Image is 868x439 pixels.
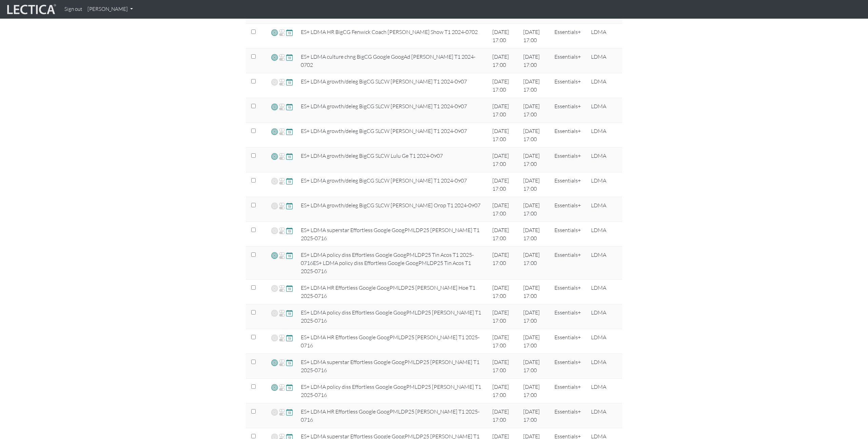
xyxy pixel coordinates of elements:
td: [DATE] 17:00 [488,379,519,403]
td: Essentials+ [550,304,587,329]
td: [DATE] 17:00 [519,280,550,304]
td: [DATE] 17:00 [519,379,550,403]
span: Update close date [286,383,293,391]
td: LDMA [587,172,622,197]
td: [DATE] 17:00 [519,49,550,73]
td: Essentials+ [550,123,587,148]
td: Essentials+ [550,98,587,123]
td: [DATE] 17:00 [519,222,550,247]
span: Add VCoLs [271,152,278,160]
td: LDMA [587,24,622,49]
span: Update close date [286,177,293,185]
td: [DATE] 17:00 [488,329,519,354]
td: LDMA [587,403,622,428]
td: Essentials+ [550,148,587,172]
td: [DATE] 17:00 [488,172,519,197]
span: Re-open Assignment [279,128,285,136]
span: Update close date [286,53,293,61]
td: [DATE] 17:00 [488,197,519,222]
td: [DATE] 17:00 [519,73,550,98]
td: ES+ LDMA HR Effortless Google GoogPMLDP25 [PERSON_NAME] Hoe T1 2025-0716 [297,280,488,304]
td: [DATE] 17:00 [488,148,519,172]
a: Sign out [62,3,85,16]
a: [PERSON_NAME] [85,3,136,16]
td: ES+ LDMA HR BigCG Fenwick Coach [PERSON_NAME] Show T1 2024-0702 [297,24,488,49]
td: [DATE] 17:00 [519,403,550,428]
span: Re-open Assignment [279,152,285,160]
td: LDMA [587,98,622,123]
td: Essentials+ [550,379,587,403]
td: Essentials+ [550,247,587,280]
span: Update close date [286,251,293,259]
span: Re-open Assignment [279,227,285,235]
td: Essentials+ [550,280,587,304]
td: LDMA [587,197,622,222]
span: Add VCoLs [271,227,278,235]
span: Re-open Assignment [279,78,285,86]
td: LDMA [587,354,622,379]
span: Update close date [286,128,293,135]
img: lecticalive [5,3,56,16]
td: LDMA [587,148,622,172]
td: ES+ LDMA growth/deleg BigCG SLCW [PERSON_NAME] T1 2024-0907 [297,73,488,98]
span: Re-open Assignment [279,383,285,392]
span: Re-open Assignment [279,284,285,292]
td: ES+ LDMA growth/deleg BigCG SLCW [PERSON_NAME] T1 2024-0907 [297,172,488,197]
td: ES+ LDMA growth/deleg BigCG SLCW [PERSON_NAME] Orop T1 2024-0907 [297,197,488,222]
td: Essentials+ [550,403,587,428]
td: ES+ LDMA HR Effortless Google GoogPMLDP25 [PERSON_NAME] T1 2025-0716 [297,329,488,354]
td: [DATE] 17:00 [488,98,519,123]
span: Re-open Assignment [279,177,285,185]
td: ES+ LDMA policy diss Effortless Google GoogPMLDP25 Tin Acos T1 2025-0716ES+ LDMA policy diss Effo... [297,247,488,280]
td: LDMA [587,247,622,280]
span: Re-open Assignment [279,334,285,342]
td: LDMA [587,304,622,329]
span: Add VCoLs [271,128,278,135]
span: Add VCoLs [271,408,278,416]
td: [DATE] 17:00 [519,354,550,379]
td: LDMA [587,329,622,354]
td: LDMA [587,379,622,403]
span: Add VCoLs [271,78,278,86]
span: Re-open Assignment [279,28,285,37]
td: Essentials+ [550,329,587,354]
td: Essentials+ [550,197,587,222]
td: ES+ LDMA policy diss Effortless Google GoogPMLDP25 [PERSON_NAME] T1 2025-0716 [297,304,488,329]
td: LDMA [587,280,622,304]
span: Add VCoLs [271,383,278,391]
span: Add VCoLs [271,251,278,259]
span: Re-open Assignment [279,251,285,260]
td: Essentials+ [550,73,587,98]
td: [DATE] 17:00 [488,222,519,247]
td: ES+ LDMA policy diss Effortless Google GoogPMLDP25 [PERSON_NAME] T1 2025-0716 [297,379,488,403]
td: Essentials+ [550,222,587,247]
span: Add VCoLs [271,309,278,317]
td: LDMA [587,49,622,73]
td: [DATE] 17:00 [519,24,550,49]
td: [DATE] 17:00 [519,197,550,222]
td: [DATE] 17:00 [519,247,550,280]
span: Update close date [286,284,293,292]
td: [DATE] 17:00 [488,354,519,379]
td: ES+ LDMA superstar Effortless Google GoogPMLDP25 [PERSON_NAME] T1 2025-0716 [297,222,488,247]
td: [DATE] 17:00 [488,280,519,304]
td: Essentials+ [550,49,587,73]
span: Update close date [286,152,293,160]
td: [DATE] 17:00 [488,73,519,98]
td: Essentials+ [550,172,587,197]
span: Re-open Assignment [279,103,285,111]
span: Add VCoLs [271,359,278,366]
span: Update close date [286,103,293,111]
td: [DATE] 17:00 [488,304,519,329]
span: Re-open Assignment [279,202,285,210]
span: Update close date [286,309,293,317]
td: [DATE] 17:00 [519,172,550,197]
td: [DATE] 17:00 [519,123,550,148]
td: Essentials+ [550,354,587,379]
td: LDMA [587,222,622,247]
span: Add VCoLs [271,334,278,342]
td: LDMA [587,123,622,148]
td: [DATE] 17:00 [519,148,550,172]
span: Re-open Assignment [279,309,285,317]
span: Update close date [286,78,293,86]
